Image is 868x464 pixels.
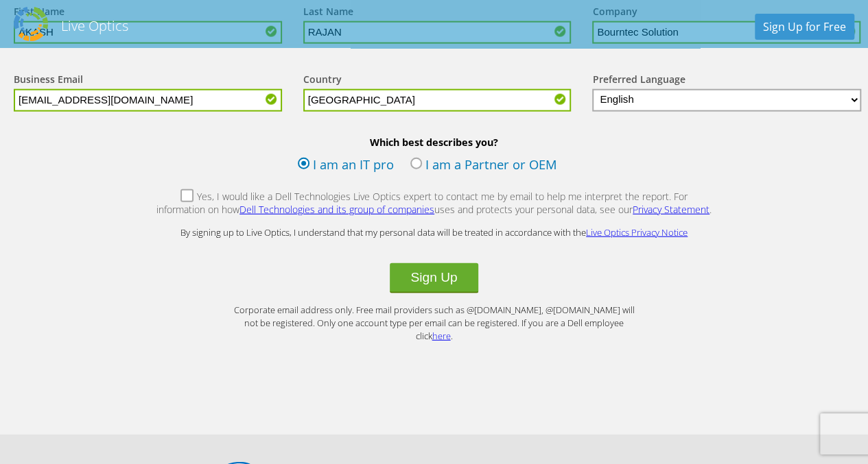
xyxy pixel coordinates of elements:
[156,190,713,219] label: Yes, I would like a Dell Technologies Live Optics expert to contact me by email to help me interp...
[14,7,48,41] img: Dell Dpack
[755,14,854,40] a: Sign Up for Free
[586,226,688,239] a: Live Optics Privacy Notice
[61,16,128,35] h2: Live Optics
[410,156,557,176] label: I am a Partner or OEM
[592,73,685,89] label: Preferred Language
[14,73,83,89] label: Business Email
[239,203,434,216] a: Dell Technologies and its group of companies
[298,156,394,176] label: I am an IT pro
[390,263,478,293] button: Sign Up
[633,203,709,216] a: Privacy Statement
[160,226,709,239] p: By signing up to Live Optics, I understand that my personal data will be treated in accordance wi...
[303,89,572,112] input: Start typing to search for a country
[303,73,342,89] label: Country
[228,304,640,342] p: Corporate email address only. Free mail providers such as @[DOMAIN_NAME], @[DOMAIN_NAME] will not...
[432,330,451,342] a: here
